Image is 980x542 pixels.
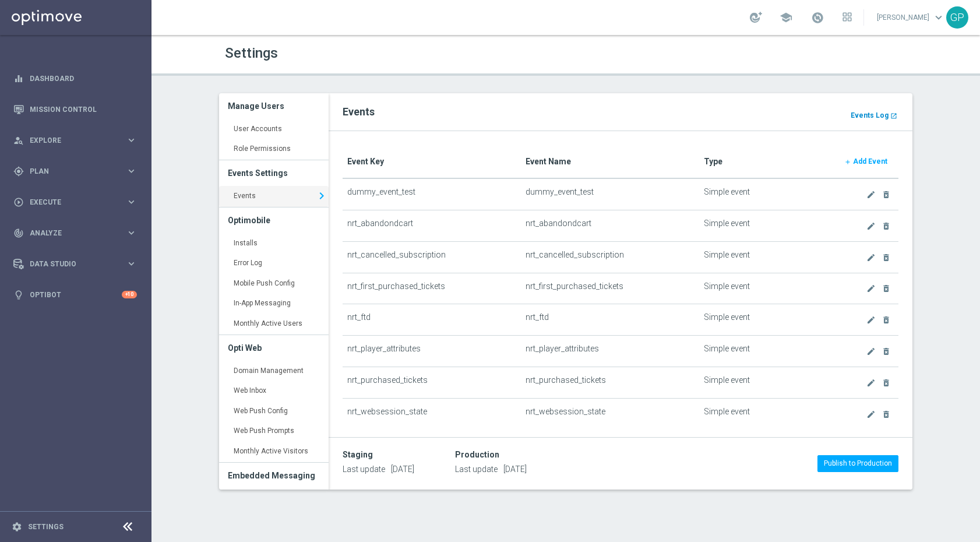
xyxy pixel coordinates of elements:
i: keyboard_arrow_right [126,196,137,207]
p: Last update [343,464,414,474]
span: school [780,11,792,24]
i: play_circle_outline [13,197,24,207]
div: Optibot [13,279,137,310]
i: create [866,190,876,199]
span: Analyze [30,230,126,237]
td: nrt_websession_state [343,398,521,430]
div: Mission Control [13,94,137,125]
button: Mission Control [13,105,138,114]
td: dummy_event_test [521,178,699,210]
td: nrt_first_purchased_tickets [343,273,521,304]
td: Simple event [699,241,833,273]
td: nrt_abandondcart [521,210,699,242]
td: nrt_player_attributes [343,336,521,367]
div: Explore [13,135,126,146]
a: Monthly Active Users [219,314,329,335]
a: Web Push Config [219,401,329,422]
i: keyboard_arrow_right [126,166,137,177]
a: Web Inbox [219,381,329,402]
th: Type [699,145,833,178]
td: nrt_cancelled_subscription [343,241,521,273]
h3: Manage Users [228,93,320,119]
div: Staging [343,450,373,460]
div: GP [946,6,968,29]
i: delete_forever [882,190,891,199]
td: nrt_player_attributes [521,336,699,367]
div: Production [455,450,499,460]
td: Simple event [699,273,833,304]
div: +10 [122,291,137,298]
button: gps_fixed Plan keyboard_arrow_right [13,167,138,176]
td: Simple event [699,367,833,398]
div: Plan [13,166,126,177]
button: play_circle_outline Execute keyboard_arrow_right [13,198,138,207]
i: track_changes [13,228,24,238]
i: delete_forever [882,410,891,419]
button: Publish to Production [817,455,898,471]
a: Role Permissions [219,139,329,160]
div: Dashboard [13,63,137,94]
b: Events Log [851,111,889,119]
i: settings [12,522,22,532]
div: Analyze [13,228,126,238]
i: lightbulb [13,290,24,300]
h3: Optimobile [228,207,320,233]
a: [PERSON_NAME]keyboard_arrow_down [876,9,946,26]
div: Execute [13,197,126,207]
span: Explore [30,137,126,144]
a: Monthly Active Visitors [219,441,329,462]
span: Plan [30,168,126,175]
a: Mission Control [30,94,137,125]
a: Dashboard [30,63,137,94]
i: keyboard_arrow_right [126,135,137,146]
div: Data Studio [13,259,126,269]
h3: Opti Web [228,335,320,361]
i: create [866,378,876,388]
button: equalizer Dashboard [13,74,138,83]
td: nrt_purchased_tickets [521,367,699,398]
td: nrt_cancelled_subscription [521,241,699,273]
i: keyboard_arrow_right [315,187,329,205]
i: delete_forever [882,221,891,231]
h1: Settings [225,45,557,62]
td: nrt_abandondcart [343,210,521,242]
i: create [866,253,876,262]
i: gps_fixed [13,166,24,177]
span: Execute [30,199,126,206]
span: keyboard_arrow_down [932,11,945,24]
i: create [866,221,876,231]
i: keyboard_arrow_right [126,227,137,238]
button: person_search Explore keyboard_arrow_right [13,136,138,145]
button: lightbulb Optibot +10 [13,290,138,300]
i: create [866,347,876,356]
td: Simple event [699,178,833,210]
i: delete_forever [882,315,891,325]
b: Add Event [853,157,887,166]
td: nrt_first_purchased_tickets [521,273,699,304]
i: create [866,315,876,325]
div: Data Studio keyboard_arrow_right [13,259,138,269]
i: person_search [13,135,24,146]
i: add [844,159,851,166]
th: Event Key [343,145,521,178]
span: [DATE] [391,464,414,474]
i: delete_forever [882,347,891,356]
a: Container Management [219,488,329,509]
a: Settings [28,523,64,530]
p: Last update [455,464,527,474]
td: nrt_ftd [521,304,699,336]
i: delete_forever [882,284,891,293]
td: Simple event [699,336,833,367]
h3: Embedded Messaging [228,463,320,488]
a: Web Push Prompts [219,421,329,442]
span: Data Studio [30,261,126,268]
i: launch [890,112,897,119]
i: create [866,284,876,293]
td: nrt_ftd [343,304,521,336]
i: delete_forever [882,253,891,262]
